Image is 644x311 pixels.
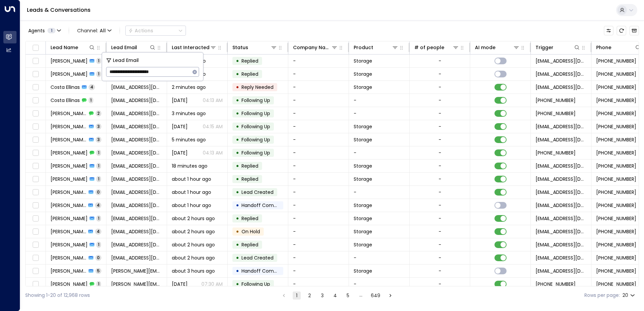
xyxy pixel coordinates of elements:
span: leads@space-station.co.uk [536,228,586,235]
span: leads@space-station.co.uk [536,215,586,222]
div: • [236,265,239,277]
td: - [288,199,349,212]
div: Last Interacted [172,43,217,51]
span: Toggle select row [31,214,40,223]
div: • [236,173,239,185]
span: about 2 hours ago [172,215,215,222]
span: costa_ellinas@yahoo.com [111,97,162,104]
span: Storage [354,268,372,274]
div: • [236,81,239,93]
span: 1 [96,215,101,221]
span: +447985089177 [596,202,636,209]
td: - [288,81,349,94]
span: Storage [354,123,372,130]
span: Nissalyn Zalanyi [51,241,88,248]
div: - [439,215,441,222]
span: Storage [354,241,372,248]
div: Lead Email [111,43,156,51]
span: jase_Thornton@hotmail.co.uk [111,110,162,117]
div: Lead Email [111,43,137,51]
span: Storage [354,215,372,222]
span: Sep 17, 2025 [172,281,188,287]
span: about 2 hours ago [172,228,215,235]
div: - [439,163,441,169]
td: - [288,173,349,185]
span: billymoore300@gmail.com [111,228,162,235]
span: Lead Created [241,254,273,261]
span: peter@pjdoherty.co.uk [111,268,162,274]
nav: pagination navigation [280,291,395,300]
button: Channel:All [74,26,114,35]
td: - [288,107,349,120]
span: Olajide Olamide [51,71,88,77]
td: - [288,278,349,290]
td: - [349,107,410,120]
span: Following Up [241,136,270,143]
td: - [288,55,349,67]
div: Status [232,43,277,51]
span: Toggle select row [31,109,40,118]
td: - [288,68,349,80]
span: All [100,28,106,33]
span: 3 [96,137,101,142]
div: • [236,108,239,119]
span: nzalanyi@yahoo.com [111,254,162,261]
span: Toggle select row [31,70,40,78]
span: marcusrichardmoody86@gmail.com [111,189,162,196]
span: Storage [354,71,372,77]
td: - [349,186,410,199]
div: AI mode [475,43,520,51]
div: • [236,239,239,250]
span: 1 [96,281,101,287]
div: Trigger [536,43,553,51]
span: leads@space-station.co.uk [536,58,586,64]
span: Toggle select row [31,241,40,249]
span: Toggle select row [31,149,40,157]
button: Go to page 5 [344,291,352,300]
span: Toggle select row [31,201,40,210]
span: Toggle select row [31,188,40,197]
span: Toggle select row [31,96,40,105]
div: - [439,176,441,182]
div: Phone [596,43,641,51]
td: - [349,251,410,264]
div: - [439,281,441,287]
span: leads@space-station.co.uk [536,268,586,274]
span: Following Up [241,97,270,104]
span: marcusrichardmoody86@gmail.com [111,176,162,182]
span: +447421122549 [536,281,576,287]
div: • [236,160,239,172]
span: bobbymushtaq@yahoo.co.uk [111,149,162,156]
span: Sep 18, 2025 [172,149,188,156]
span: jase_Thornton@hotmail.co.uk [111,123,162,130]
span: Replied [241,58,258,64]
span: Handoff Completed [241,202,289,209]
span: Channel: [74,26,114,35]
button: Actions [125,26,186,36]
span: Toggle select row [31,280,40,288]
div: Lead Name [51,43,78,51]
span: Storage [354,136,372,143]
span: +447758804004 [536,149,576,156]
div: Showing 1-20 of 12,968 rows [25,292,90,299]
span: about 2 hours ago [172,241,215,248]
span: Costa Ellinas [51,84,80,91]
button: page 1 [293,291,301,300]
span: +447421122549 [596,268,636,274]
div: 20 [622,290,636,300]
span: leads@space-station.co.uk [536,202,586,209]
span: danielius.137@gmail.com [111,215,162,222]
span: leads@space-station.co.uk [536,163,586,169]
span: 4 [89,84,95,90]
span: dougrose463@gmail.com [111,202,162,209]
span: 5 [95,268,101,274]
span: +447421122549 [596,281,636,287]
span: Replied [241,176,258,182]
div: Button group with a nested menu [125,26,186,36]
span: +447533054408 [596,123,636,130]
div: • [236,252,239,264]
span: Replied [241,215,258,222]
span: Replied [241,163,258,169]
span: leads@space-station.co.uk [536,189,586,196]
p: 04:13 AM [203,149,223,156]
